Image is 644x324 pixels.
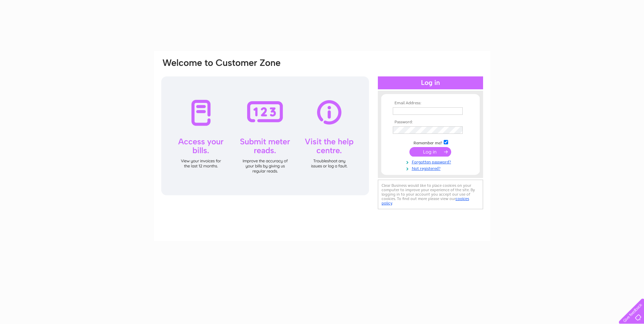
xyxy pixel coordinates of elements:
[378,180,483,209] div: Clear Business would like to place cookies on your computer to improve your experience of the sit...
[391,101,470,106] th: Email Address:
[393,158,470,165] a: Forgotten password?
[393,165,470,171] a: Not registered?
[391,139,470,146] td: Remember me?
[409,147,451,157] input: Submit
[391,120,470,125] th: Password:
[382,196,469,205] a: cookies policy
